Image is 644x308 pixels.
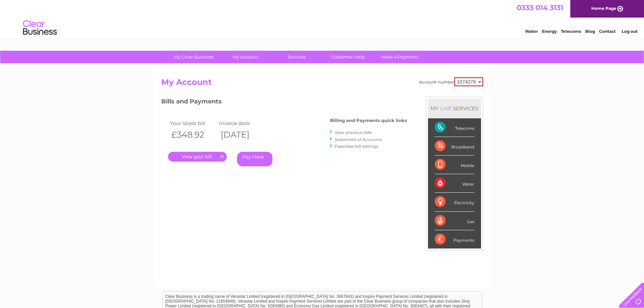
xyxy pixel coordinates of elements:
[435,212,474,230] div: Gas
[428,99,481,118] div: MY SERVICES
[585,29,595,34] a: Blog
[419,77,483,86] div: Account number
[217,119,267,128] td: Invoice date
[217,128,267,142] th: [DATE]
[525,29,538,34] a: Water
[517,3,563,12] a: 0333 014 3131
[599,29,616,34] a: Contact
[217,51,273,63] a: My Account
[168,152,227,162] a: .
[335,130,372,135] a: View previous bills
[237,152,272,166] a: Pay Here
[542,29,557,34] a: Energy
[161,97,407,109] h3: Bills and Payments
[23,18,57,38] img: logo.png
[561,29,581,34] a: Telecoms
[439,105,453,112] div: LIVE
[435,193,474,211] div: Electricity
[622,29,638,34] a: Log out
[435,156,474,174] div: Mobile
[435,230,474,248] div: Payments
[320,51,376,63] a: Customer Help
[166,51,222,63] a: My Clear Business
[435,174,474,193] div: Water
[163,4,482,33] div: Clear Business is a trading name of Verastar Limited (registered in [GEOGRAPHIC_DATA] No. 3667643...
[330,118,407,123] h4: Billing and Payments quick links
[269,51,325,63] a: Services
[372,51,427,63] a: Make A Payment
[435,118,474,137] div: Telecoms
[168,119,217,128] td: Your latest bill
[161,77,483,90] h2: My Account
[335,137,382,142] a: Statement of Accounts
[335,144,378,149] a: Paperless bill settings
[168,128,217,142] th: £348.92
[435,137,474,156] div: Broadband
